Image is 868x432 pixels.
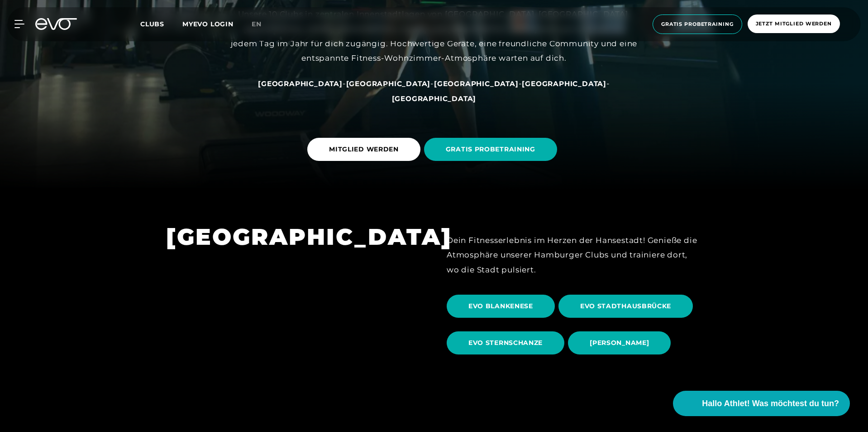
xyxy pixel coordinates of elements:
span: MITGLIED WERDEN [329,145,399,154]
span: [GEOGRAPHIC_DATA] [258,79,343,88]
span: EVO STERNSCHANZE [468,338,543,348]
span: [GEOGRAPHIC_DATA] [522,79,606,88]
button: Hallo Athlet! Was möchtest du tun? [673,391,850,416]
span: EVO BLANKENESE [468,301,533,311]
span: [PERSON_NAME] [590,338,649,348]
span: Jetzt Mitglied werden [756,20,832,28]
span: Hallo Athlet! Was möchtest du tun? [702,398,839,410]
span: Clubs [140,20,164,28]
div: - - - - [230,76,638,106]
a: en [252,19,272,29]
a: EVO BLANKENESE [447,288,558,325]
h1: [GEOGRAPHIC_DATA] [166,222,421,252]
a: [GEOGRAPHIC_DATA] [346,79,431,88]
a: [PERSON_NAME] [568,325,674,361]
a: [GEOGRAPHIC_DATA] [434,79,519,88]
a: GRATIS PROBETRAINING [424,131,561,168]
span: [GEOGRAPHIC_DATA] [434,79,519,88]
span: Gratis Probetraining [661,20,734,28]
a: [GEOGRAPHIC_DATA] [392,94,477,103]
a: MYEVO LOGIN [182,20,234,28]
a: MITGLIED WERDEN [307,131,424,168]
div: Dein Fitnesserlebnis im Herzen der Hansestadt! Genieße die Atmosphäre unserer Hamburger Clubs und... [447,233,702,277]
span: GRATIS PROBETRAINING [446,145,535,154]
span: en [252,20,262,28]
span: [GEOGRAPHIC_DATA] [346,79,431,88]
span: EVO STADTHAUSBRÜCKE [580,301,671,311]
a: Jetzt Mitglied werden [745,15,843,34]
a: EVO STADTHAUSBRÜCKE [558,288,696,325]
a: [GEOGRAPHIC_DATA] [522,79,606,88]
a: Gratis Probetraining [650,15,745,34]
a: EVO STERNSCHANZE [447,325,568,361]
a: Clubs [140,19,182,28]
a: [GEOGRAPHIC_DATA] [258,79,343,88]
